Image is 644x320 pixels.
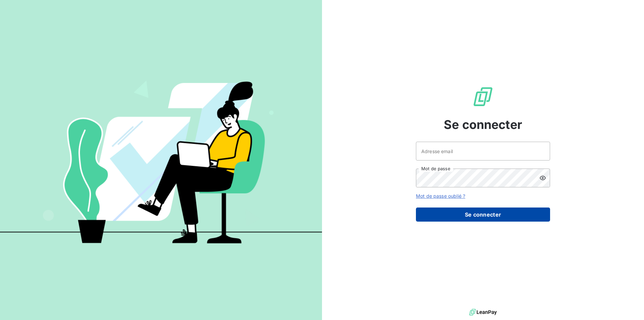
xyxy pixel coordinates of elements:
[472,86,494,107] img: Logo LeanPay
[416,142,550,161] input: placeholder
[416,193,465,199] a: Mot de passe oublié ?
[416,208,550,222] button: Se connecter
[469,307,497,317] img: logo
[444,116,522,134] span: Se connecter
